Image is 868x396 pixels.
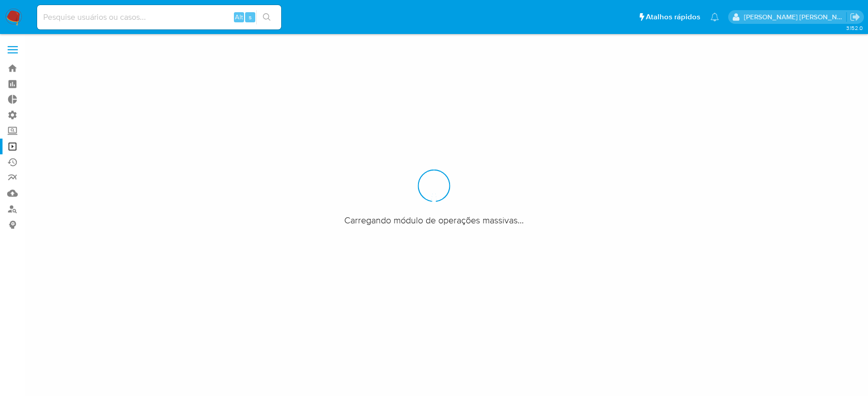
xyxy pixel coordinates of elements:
p: andrea.asantos@mercadopago.com.br [744,12,847,22]
a: Notificações [710,13,719,21]
span: Alt [235,12,243,22]
span: Atalhos rápidos [646,12,700,22]
input: Pesquise usuários ou casos... [37,11,281,24]
button: search-icon [256,10,277,24]
span: s [249,12,252,22]
span: Carregando módulo de operações massivas... [344,214,524,226]
a: Sair [850,12,860,22]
